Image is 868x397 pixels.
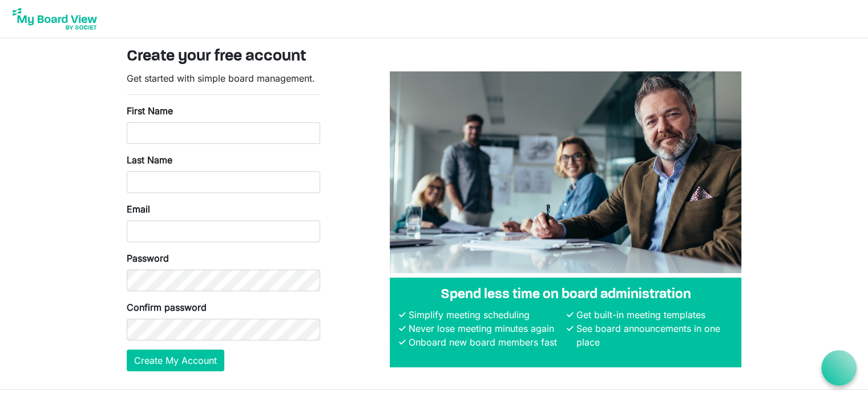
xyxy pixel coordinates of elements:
[406,322,564,335] li: Never lose meeting minutes again
[127,47,742,67] h3: Create your free account
[127,153,172,167] label: Last Name
[127,300,207,314] label: Confirm password
[127,104,173,118] label: First Name
[390,71,741,273] img: A photograph of board members sitting at a table
[127,251,169,265] label: Password
[127,73,315,84] span: Get started with simple board management.
[399,287,732,303] h4: Spend less time on board administration
[406,335,564,349] li: Onboard new board members fast
[127,202,150,216] label: Email
[127,350,224,371] button: Create My Account
[574,308,732,322] li: Get built-in meeting templates
[406,308,564,322] li: Simplify meeting scheduling
[574,322,732,349] li: See board announcements in one place
[9,5,100,33] img: My Board View Logo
